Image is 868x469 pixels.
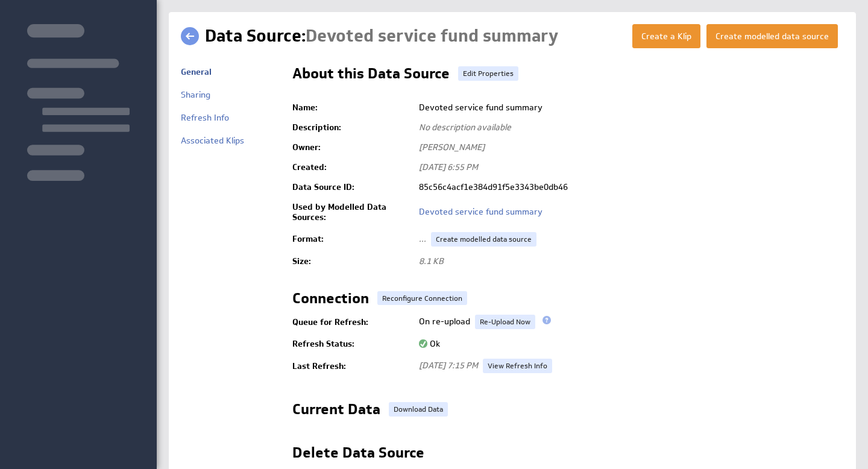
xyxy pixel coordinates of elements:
a: Create modelled data source [431,232,536,247]
a: Download Data [389,402,448,417]
a: General [181,66,212,77]
span: [PERSON_NAME] [419,142,485,153]
td: Created: [292,157,413,177]
button: Create modelled data source [706,24,838,48]
h2: Current Data [292,402,380,421]
span: On re-upload [419,316,470,327]
td: Description: [292,118,413,137]
td: Devoted service fund summary [413,98,844,118]
h1: Data Source: [205,24,558,48]
td: 85c56c4acf1e384d91f5e3343be0db46 [413,177,844,197]
span: No description available [419,122,511,133]
td: Refresh Status: [292,334,413,354]
td: Name: [292,98,413,118]
a: View Refresh Info [483,359,552,373]
h2: Delete Data Source [292,445,424,465]
h2: Connection [292,291,369,310]
img: skeleton-sidenav.svg [27,24,130,181]
button: Reconfigure Connection [377,291,467,305]
h2: About this Data Source [292,66,450,86]
td: Last Refresh: [292,354,413,378]
td: Queue for Refresh: [292,310,413,334]
td: Data Source ID: [292,177,413,197]
span: [DATE] 6:55 PM [419,162,478,172]
a: Edit Properties [458,66,518,81]
a: Devoted service fund summary [419,206,542,217]
a: Re-Upload Now [475,315,535,329]
span: Ok [419,338,440,349]
td: Format: [292,227,413,251]
span: ... [419,233,426,244]
span: 8.1 KB [419,256,444,266]
a: Sharing [181,89,210,100]
span: [DATE] 7:15 PM [419,360,478,371]
span: Devoted service fund summary [306,25,558,47]
button: Create a Klip [632,24,700,48]
a: Associated Klips [181,135,244,146]
a: Refresh Info [181,112,229,123]
td: Used by Modelled Data Sources: [292,197,413,227]
td: Size: [292,251,413,271]
td: Owner: [292,137,413,157]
